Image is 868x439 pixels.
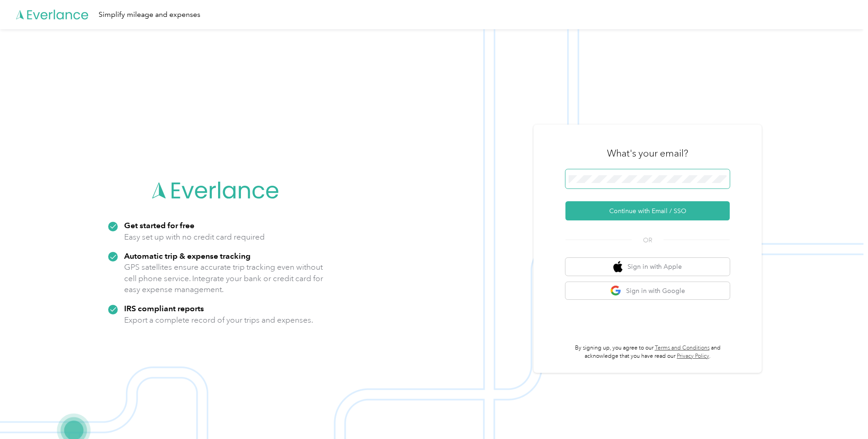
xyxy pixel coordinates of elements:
[565,344,730,360] p: By signing up, you agree to our and acknowledge that you have read our .
[632,235,664,245] span: OR
[565,282,730,300] button: google logoSign in with Google
[607,147,688,160] h3: What's your email?
[565,258,730,276] button: apple logoSign in with Apple
[124,231,265,243] p: Easy set up with no credit card required
[124,261,324,295] p: GPS satellites ensure accurate trip tracking even without cell phone service. Integrate your bank...
[124,314,313,326] p: Export a complete record of your trips and expenses.
[610,285,622,297] img: google logo
[99,9,200,21] div: Simplify mileage and expenses
[124,220,194,230] strong: Get started for free
[613,261,622,272] img: apple logo
[124,251,251,261] strong: Automatic trip & expense tracking
[655,345,710,351] a: Terms and Conditions
[565,201,730,220] button: Continue with Email / SSO
[677,353,709,360] a: Privacy Policy
[124,303,204,313] strong: IRS compliant reports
